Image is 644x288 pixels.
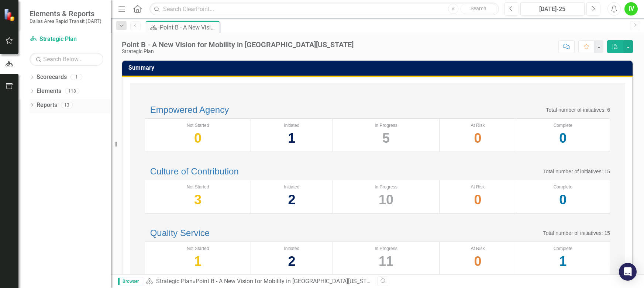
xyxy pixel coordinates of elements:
img: ClearPoint Strategy [4,8,17,21]
div: 3 [149,190,247,209]
div: 118 [65,88,79,94]
div: 0 [520,190,606,209]
div: In Progress [337,246,435,252]
div: [DATE]-25 [523,5,582,14]
div: Initiated [255,184,329,190]
div: 13 [61,102,73,108]
div: 0 [520,129,606,148]
div: Not Started [149,184,247,190]
div: In Progress [337,184,435,190]
div: Complete [520,246,606,252]
a: Quality Service [150,228,210,238]
div: Complete [520,122,606,129]
div: » [146,277,372,286]
input: Search Below... [30,53,103,66]
p: Total number of initiatives: 6 [546,106,610,114]
p: Total number of initiatives: 15 [543,168,610,175]
div: Point B - A New Vision for Mobility in [GEOGRAPHIC_DATA][US_STATE] [122,41,354,49]
span: Elements & Reports [30,9,101,18]
div: At Risk [443,184,512,190]
a: Culture of Contribution [150,166,239,176]
div: 1 [149,252,247,271]
button: IV [624,2,638,15]
h3: Summary [128,65,629,71]
div: At Risk [443,122,512,129]
div: Not Started [149,246,247,252]
div: Point B - A New Vision for Mobility in [GEOGRAPHIC_DATA][US_STATE] [160,23,218,32]
a: Scorecards [37,73,67,81]
a: Strategic Plan [30,35,103,44]
div: 1 [520,252,606,271]
button: Search [460,4,497,14]
div: 11 [337,252,435,271]
div: 0 [443,190,512,209]
a: Empowered Agency [150,105,229,115]
span: Search [471,6,486,11]
div: Point B - A New Vision for Mobility in [GEOGRAPHIC_DATA][US_STATE] [196,278,378,285]
div: Initiated [255,122,329,129]
p: Total number of initiatives: 15 [543,229,610,237]
div: Not Started [149,122,247,129]
div: 0 [443,129,512,148]
a: Elements [37,87,61,96]
div: 1 [255,129,329,148]
a: Strategic Plan [156,278,193,285]
div: 10 [337,190,435,209]
span: Browser [118,278,142,285]
div: 0 [149,129,247,148]
button: [DATE]-25 [520,2,585,15]
div: In Progress [337,122,435,129]
input: Search ClearPoint... [149,3,499,15]
div: Strategic Plan [122,49,354,54]
div: Open Intercom Messenger [619,263,637,281]
div: Complete [520,184,606,190]
div: 2 [255,252,329,271]
div: Initiated [255,246,329,252]
div: 0 [443,252,512,271]
div: 1 [70,74,82,80]
div: 5 [337,129,435,148]
div: At Risk [443,246,512,252]
a: Reports [37,101,57,110]
div: 2 [255,190,329,209]
small: Dallas Area Rapid Transit (DART) [30,18,101,24]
